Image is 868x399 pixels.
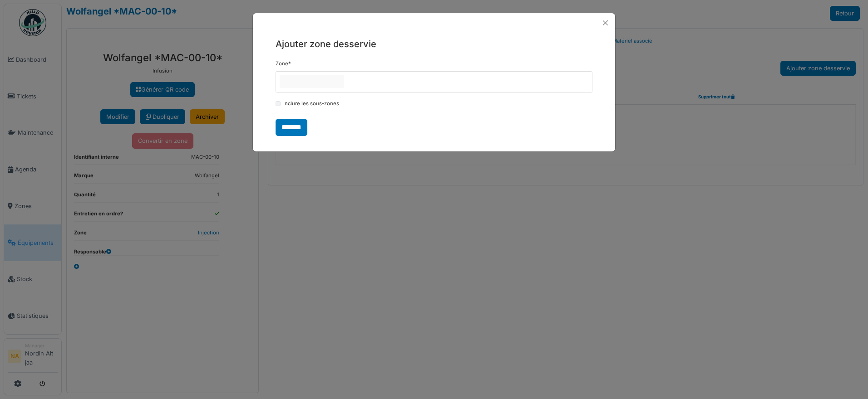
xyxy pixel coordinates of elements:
[280,75,344,88] input: null
[599,17,612,29] button: Close
[276,37,592,51] h5: Ajouter zone desservie
[283,100,339,107] label: Inclure les sous-zones
[288,60,291,67] abbr: Requis
[276,60,291,68] label: Zone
